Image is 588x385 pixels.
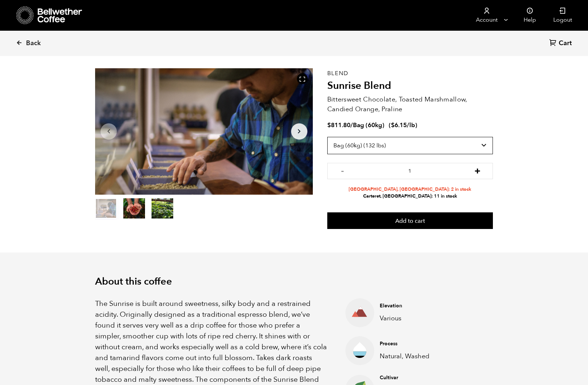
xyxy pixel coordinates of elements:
span: / [350,121,353,129]
p: Natural, Washed [380,351,482,361]
bdi: 6.15 [391,121,407,129]
h4: Elevation [380,302,482,310]
span: Cart [559,39,572,48]
bdi: 811.80 [327,121,350,129]
p: Various [380,313,482,323]
h4: Process [380,340,482,347]
li: Carteret, [GEOGRAPHIC_DATA]: 11 in stock [327,193,493,200]
h2: Sunrise Blend [327,80,493,92]
li: [GEOGRAPHIC_DATA], [GEOGRAPHIC_DATA]: 2 in stock [327,186,493,193]
span: /lb [407,121,415,129]
span: $ [391,121,395,129]
button: - [338,166,347,174]
span: $ [327,121,331,129]
h2: About this coffee [95,276,493,287]
button: Add to cart [327,212,493,229]
button: + [473,166,482,174]
span: ( ) [389,121,417,129]
h4: Cultivar [380,374,482,381]
span: Back [26,39,41,48]
p: Bittersweet Chocolate, Toasted Marshmallow, Candied Orange, Praline [327,95,493,114]
span: Bag (60kg) [353,121,384,129]
a: Cart [549,39,574,48]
